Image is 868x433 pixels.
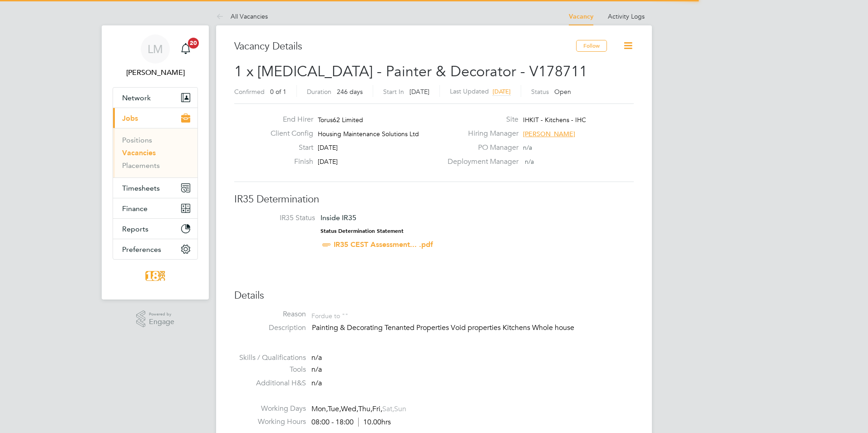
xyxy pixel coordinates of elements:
span: 20 [188,38,199,49]
div: Jobs [113,128,197,177]
span: [PERSON_NAME] [523,130,575,138]
label: Last Updated [450,87,489,95]
span: [DATE] [318,157,338,166]
span: IHKIT - Kitchens - IHC [523,116,586,124]
a: LM[PERSON_NAME] [113,34,198,78]
label: Start In [383,88,404,96]
span: n/a [311,365,322,374]
p: Painting & Decorating Tenanted Properties Void properties Kitchens Whole house [312,323,634,333]
span: 246 days [337,88,363,96]
label: Working Days [234,404,306,413]
span: [DATE] [493,88,511,95]
span: Engage [149,318,174,326]
img: 18rec-logo-retina.png [143,269,168,283]
label: Deployment Manager [442,157,518,167]
span: Thu, [358,404,372,413]
span: Housing Maintenance Solutions Ltd [318,130,419,138]
div: 08:00 - 18:00 [311,418,391,427]
span: [DATE] [318,143,338,152]
span: Finance [122,204,148,213]
label: Site [442,115,518,124]
label: IR35 Status [243,213,315,223]
a: Activity Logs [608,12,645,20]
a: Powered byEngage [136,310,175,328]
span: Open [554,88,571,96]
a: Positions [122,136,152,144]
label: Description [234,323,306,333]
label: End Hirer [263,115,313,124]
span: Libby Murphy [113,67,198,78]
a: 20 [177,34,195,64]
a: All Vacancies [216,12,268,20]
a: Vacancies [122,148,156,157]
button: Timesheets [113,178,197,198]
button: Network [113,88,197,108]
span: Inside IR35 [321,213,356,222]
a: IR35 CEST Assessment... .pdf [334,240,433,249]
span: Tue, [328,404,341,413]
button: Follow [576,40,607,52]
label: Client Config [263,129,313,138]
button: Reports [113,219,197,239]
span: Fri, [372,404,382,413]
nav: Main navigation [102,25,209,300]
span: Network [122,93,151,102]
label: Finish [263,157,313,167]
span: n/a [311,379,322,388]
label: Hiring Manager [442,129,518,138]
label: Status [531,88,549,96]
div: For due to "" [311,310,348,320]
span: n/a [311,353,322,362]
span: 0 of 1 [270,88,286,96]
label: Start [263,143,313,153]
button: Jobs [113,108,197,128]
h3: IR35 Determination [234,193,634,206]
span: Wed, [341,404,358,413]
label: Duration [307,88,331,96]
a: Placements [122,161,160,170]
span: Preferences [122,245,161,254]
label: Tools [234,365,306,374]
a: Vacancy [569,13,593,20]
span: LM [148,43,163,55]
h3: Vacancy Details [234,40,576,53]
label: Additional H&S [234,379,306,388]
span: 10.00hrs [358,418,391,427]
span: Sat, [382,404,394,413]
label: Confirmed [234,88,265,96]
span: [DATE] [409,88,429,96]
span: Timesheets [122,184,160,192]
span: n/a [523,143,532,152]
span: n/a [525,157,534,166]
label: Working Hours [234,417,306,427]
span: 1 x [MEDICAL_DATA] - Painter & Decorator - V178711 [234,63,587,80]
label: PO Manager [442,143,518,153]
label: Reason [234,310,306,319]
span: Sun [394,404,406,413]
button: Finance [113,198,197,218]
button: Preferences [113,239,197,259]
strong: Status Determination Statement [321,228,404,234]
span: Jobs [122,114,138,123]
a: Go to home page [113,269,198,283]
h3: Details [234,289,634,302]
span: Mon, [311,404,328,413]
label: Skills / Qualifications [234,353,306,363]
span: Reports [122,225,148,233]
span: Torus62 Limited [318,116,363,124]
span: Powered by [149,310,174,318]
